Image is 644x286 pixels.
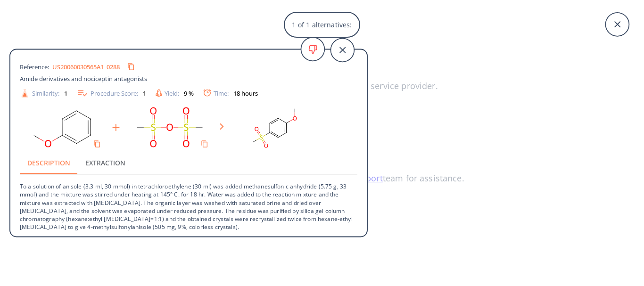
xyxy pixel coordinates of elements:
span: Amide derivatives and nociceptin antagonists [20,74,147,83]
button: Copy to clipboard [124,59,139,74]
div: Time: [203,90,258,97]
div: 1 [143,90,146,96]
button: Copy to clipboard [197,137,212,152]
div: Procedure Score: [77,88,146,99]
a: US20060030565A1_0288 [52,64,120,70]
button: Copy to clipboard [90,137,105,152]
span: Reference: [20,62,52,71]
svg: COc1ccccc1 [20,104,105,152]
div: 1 [64,90,67,96]
p: To a solution of anisole (3.3 ml, 30 mmol) in tetrachloroethylene (30 ml) was added methanesulfon... [20,175,357,231]
button: Extraction [78,152,133,174]
svg: CS(=O)(=O)OS(C)(=O)=O [127,104,212,152]
div: procedure tabs [20,152,357,174]
button: Description [20,152,78,174]
div: 9 % [184,90,194,96]
svg: COc1ccc(S(C)(=O)=O)cc1 [231,104,316,152]
div: 18 hours [233,90,258,96]
div: Similarity: [20,88,67,98]
div: Yield: [156,89,194,97]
